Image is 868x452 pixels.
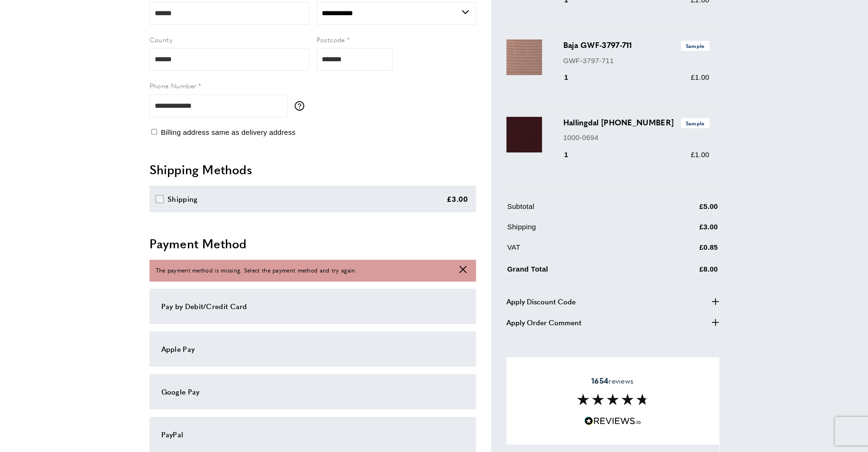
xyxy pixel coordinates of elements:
[563,72,582,83] div: 1
[563,149,582,160] div: 1
[506,296,576,307] span: Apply Discount Code
[653,262,718,282] td: £8.00
[681,118,709,128] span: Sample
[149,161,476,178] h2: Shipping Methods
[506,317,581,328] span: Apply Order Comment
[149,81,196,90] span: Phone Number
[507,262,652,282] td: Grand Total
[653,201,718,219] td: £5.00
[295,101,309,111] button: More information
[507,242,652,260] td: VAT
[149,35,172,44] span: County
[156,266,357,275] span: The payment method is missing. Select the payment method and try again.
[563,117,709,128] h3: Hallingdal [PHONE_NUMBER]
[161,429,464,440] div: PayPal
[577,394,648,405] img: Reviews section
[447,193,468,205] div: £3.00
[563,39,709,51] h3: Baja GWF-3797-711
[161,386,464,397] div: Google Pay
[506,117,542,152] img: Hallingdal 65 1000-0694
[691,73,709,81] span: £1.00
[563,132,709,143] p: 1000-0694
[507,221,652,240] td: Shipping
[591,375,608,386] strong: 1654
[161,128,296,136] span: Billing address same as delivery address
[507,201,652,219] td: Subtotal
[584,416,641,425] img: Reviews.io 5 stars
[161,301,464,312] div: Pay by Debit/Credit Card
[691,151,709,159] span: £1.00
[681,41,709,51] span: Sample
[653,242,718,260] td: £0.85
[161,343,464,355] div: Apple Pay
[317,35,345,44] span: Postcode
[168,193,197,205] div: Shipping
[506,39,542,75] img: Baja GWF-3797-711
[591,376,634,386] span: reviews
[563,55,709,66] p: GWF-3797-711
[149,235,476,252] h2: Payment Method
[653,221,718,240] td: £3.00
[151,129,158,135] input: Billing address same as delivery address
